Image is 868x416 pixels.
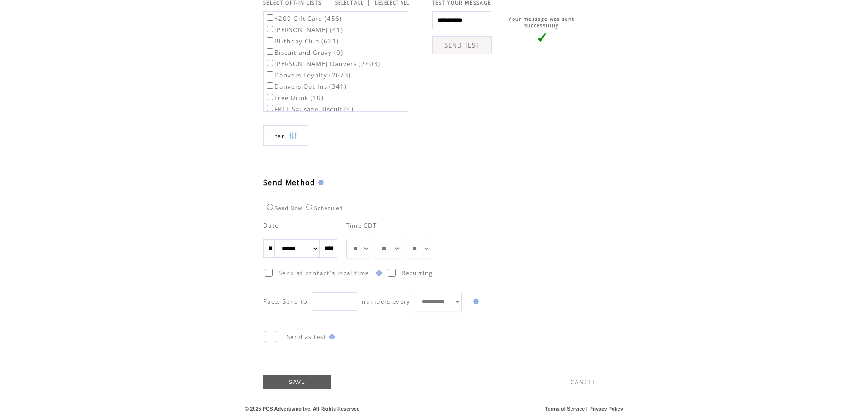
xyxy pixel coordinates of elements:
span: Send at contact`s local time [278,269,369,277]
label: Danvers Opt Ins (341) [265,82,347,91]
label: Danvers Loyalty (2673) [265,71,351,79]
input: Birthday Club (621) [267,37,273,43]
label: $200 Gift Card (456) [265,14,342,23]
label: Birthday Club (621) [265,37,339,45]
span: Recurring [401,269,433,277]
img: help.gif [471,299,479,304]
span: Date [263,221,278,230]
span: Send Method [263,177,316,187]
input: Danvers Opt Ins (341) [267,82,273,89]
label: Biscuit and Gravy (0) [265,48,343,57]
label: Free Drink (10) [265,94,324,102]
label: [PERSON_NAME] Danvers (2403) [265,60,380,68]
span: Your message was sent successfully [509,16,574,29]
span: Show filters [268,132,284,140]
input: Danvers Loyalty (2673) [267,71,273,77]
input: FREE Sausage Biscuit (4) [267,105,273,111]
span: | [586,406,588,411]
img: filters.png [289,126,297,146]
input: Biscuit and Gravy (0) [267,48,273,55]
a: Filter [263,125,308,146]
img: help.gif [316,180,324,185]
a: Privacy Policy [589,406,623,411]
a: SAVE [263,375,331,389]
a: Terms of Service [545,406,585,411]
a: CANCEL [571,378,596,386]
span: Pace: Send to [263,297,307,306]
input: Scheduled [306,204,312,210]
a: SEND TEST [432,36,492,54]
img: vLarge.png [537,33,546,42]
label: FREE Sausage Biscuit (4) [265,105,354,113]
label: Send Now [264,206,302,211]
label: Scheduled [304,206,343,211]
input: Free Drink (10) [267,94,273,100]
span: Time CDT [346,221,377,230]
span: Send as test [287,333,326,341]
input: Send Now [267,204,273,210]
input: [PERSON_NAME] Danvers (2403) [267,60,273,66]
label: [PERSON_NAME] (41) [265,26,343,34]
img: help.gif [373,270,382,276]
img: help.gif [326,334,335,339]
span: numbers every [362,297,410,306]
span: © 2025 POS Advertising Inc. All Rights Reserved [245,406,360,411]
input: $200 Gift Card (456) [267,14,273,21]
input: [PERSON_NAME] (41) [267,26,273,32]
